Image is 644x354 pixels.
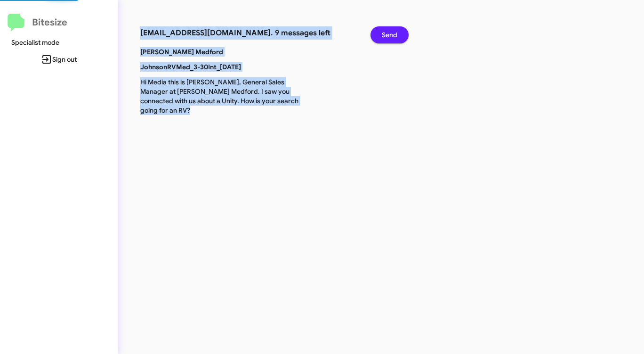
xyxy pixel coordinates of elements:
[8,14,67,32] a: Bitesize
[133,77,317,115] p: Hi Media this is [PERSON_NAME], General Sales Manager at [PERSON_NAME] Medford. I saw you connect...
[370,26,409,43] button: Send
[382,26,397,43] span: Send
[140,63,241,71] b: JohnsonRVMed_3-30Int_[DATE]
[140,26,356,40] h3: [EMAIL_ADDRESS][DOMAIN_NAME]. 9 messages left
[8,51,110,68] span: Sign out
[140,48,223,56] b: [PERSON_NAME] Medford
